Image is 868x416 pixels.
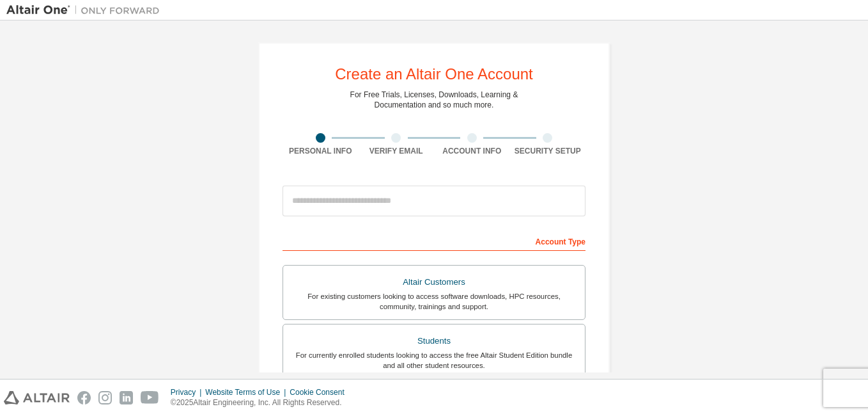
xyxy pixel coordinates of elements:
[77,391,91,404] img: facebook.svg
[350,90,518,110] div: For Free Trials, Licenses, Downloads, Learning & Documentation and so much more.
[291,291,577,312] div: For existing customers looking to access software downloads, HPC resources, community, trainings ...
[434,146,510,156] div: Account Info
[283,230,585,251] div: Account Type
[205,387,290,397] div: Website Terms of Use
[510,146,586,156] div: Security Setup
[291,273,577,291] div: Altair Customers
[283,146,359,156] div: Personal Info
[171,397,352,408] p: © 2025 Altair Engineering, Inc. All Rights Reserved.
[141,391,159,404] img: youtube.svg
[291,332,577,350] div: Students
[171,387,205,397] div: Privacy
[120,391,133,404] img: linkedin.svg
[6,4,166,17] img: Altair One
[335,67,533,82] div: Create an Altair One Account
[4,391,70,404] img: altair_logo.svg
[290,387,352,397] div: Cookie Consent
[359,146,435,156] div: Verify Email
[98,391,112,404] img: instagram.svg
[291,350,577,371] div: For currently enrolled students looking to access the free Altair Student Edition bundle and all ...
